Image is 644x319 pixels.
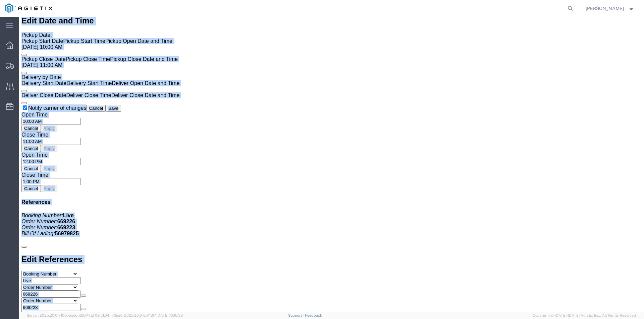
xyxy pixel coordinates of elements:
[585,4,635,12] button: [PERSON_NAME]
[112,313,183,317] span: Client: 2025.20.0-8b113f4
[157,313,183,317] span: [DATE] 10:16:38
[305,313,322,317] a: Feedback
[82,313,109,317] span: [DATE] 09:51:04
[586,5,624,12] span: Craig Clark
[19,17,644,312] iframe: FS Legacy Container
[533,313,636,318] span: Copyright © [DATE]-[DATE] Agistix Inc., All Rights Reserved
[5,3,52,13] img: logo
[288,313,305,317] a: Support
[27,313,109,317] span: Server: 2025.20.0-710e05ee653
